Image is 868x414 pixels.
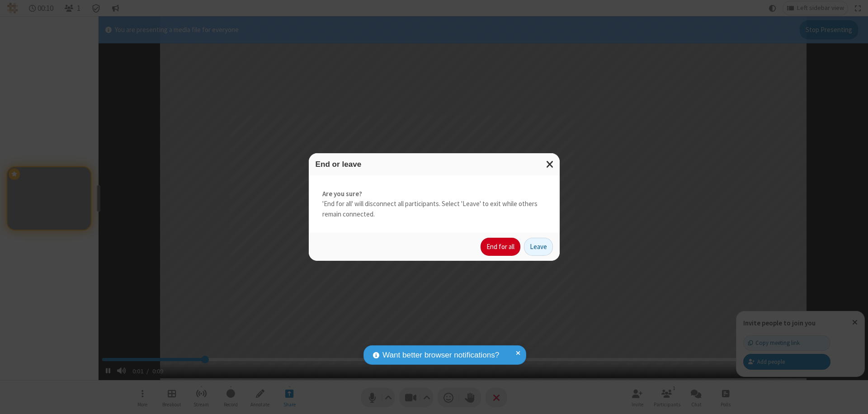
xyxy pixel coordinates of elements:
button: Leave [524,238,553,256]
span: Want better browser notifications? [382,349,499,361]
div: 'End for all' will disconnect all participants. Select 'Leave' to exit while others remain connec... [309,175,560,233]
button: Close modal [541,153,560,175]
strong: Are you sure? [322,189,546,199]
button: End for all [481,238,520,256]
h3: End or leave [316,160,553,169]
